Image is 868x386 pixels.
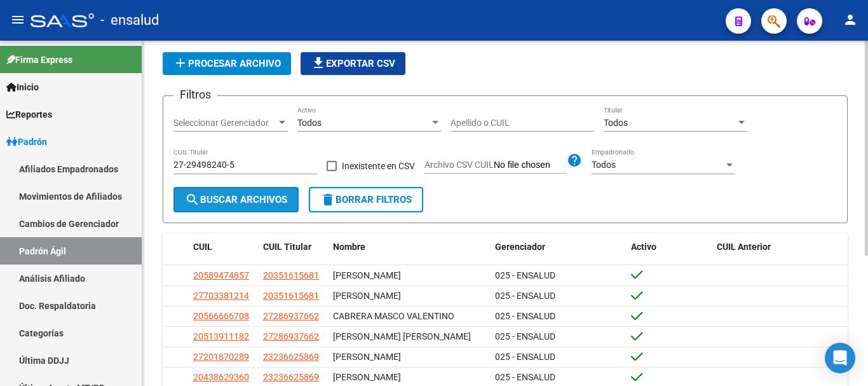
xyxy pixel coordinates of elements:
span: Archivo CSV CUIL [424,160,494,170]
span: [PERSON_NAME] [333,372,401,382]
mat-icon: search [185,192,200,207]
span: 20438629360 [193,372,249,382]
span: Activo [631,242,656,252]
span: 025 - ENSALUD [495,331,555,341]
datatable-header-cell: Gerenciador [490,233,627,261]
span: 23236625869 [263,352,319,362]
span: Seleccionar Gerenciador [173,118,276,128]
span: 20589474857 [193,270,249,280]
span: CABRERA MASCO VALENTINO [333,311,454,321]
button: Exportar CSV [301,52,405,75]
span: [PERSON_NAME] [333,291,401,301]
span: Inicio [6,80,39,94]
input: Archivo CSV CUIL [494,160,567,171]
span: Procesar archivo [173,58,281,69]
span: 025 - ENSALUD [495,291,555,301]
span: Todos [592,160,616,170]
span: Buscar Archivos [185,194,287,205]
span: Firma Express [6,53,72,67]
span: 23236625869 [263,372,319,382]
span: Exportar CSV [311,58,395,69]
span: 20351615681 [263,270,319,280]
button: Borrar Filtros [309,187,423,212]
span: 20513911182 [193,331,249,341]
span: Gerenciador [495,242,545,252]
span: 20351615681 [263,291,319,301]
mat-icon: delete [320,192,336,207]
span: Nombre [333,242,365,252]
span: 27286937662 [263,331,319,341]
button: Procesar archivo [163,52,291,75]
span: 025 - ENSALUD [495,311,555,321]
span: 27201870289 [193,352,249,362]
button: Buscar Archivos [173,187,299,212]
h3: Filtros [173,86,217,104]
span: 025 - ENSALUD [495,372,555,382]
mat-icon: file_download [311,55,326,71]
datatable-header-cell: CUIL Titular [258,233,328,261]
datatable-header-cell: CUIL Anterior [712,233,848,261]
datatable-header-cell: Nombre [328,233,490,261]
span: 20566666708 [193,311,249,321]
span: CUIL Titular [263,242,311,252]
span: CUIL [193,242,212,252]
span: Reportes [6,107,52,121]
datatable-header-cell: CUIL [188,233,258,261]
span: [PERSON_NAME] [333,270,401,280]
mat-icon: add [173,55,188,71]
div: Open Intercom Messenger [825,343,855,373]
span: Todos [604,118,628,128]
span: 27703381214 [193,291,249,301]
span: CUIL Anterior [717,242,771,252]
mat-icon: person [843,12,858,27]
span: [PERSON_NAME] [PERSON_NAME] [333,331,471,341]
mat-icon: menu [10,12,25,27]
span: 27286937662 [263,311,319,321]
span: Padrón [6,135,47,149]
datatable-header-cell: Activo [626,233,712,261]
span: 025 - ENSALUD [495,270,555,280]
span: - ensalud [100,6,159,34]
span: Borrar Filtros [320,194,412,205]
span: Todos [297,118,322,128]
span: Inexistente en CSV [342,158,415,174]
span: 025 - ENSALUD [495,352,555,362]
mat-icon: help [567,153,582,168]
span: [PERSON_NAME] [333,352,401,362]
